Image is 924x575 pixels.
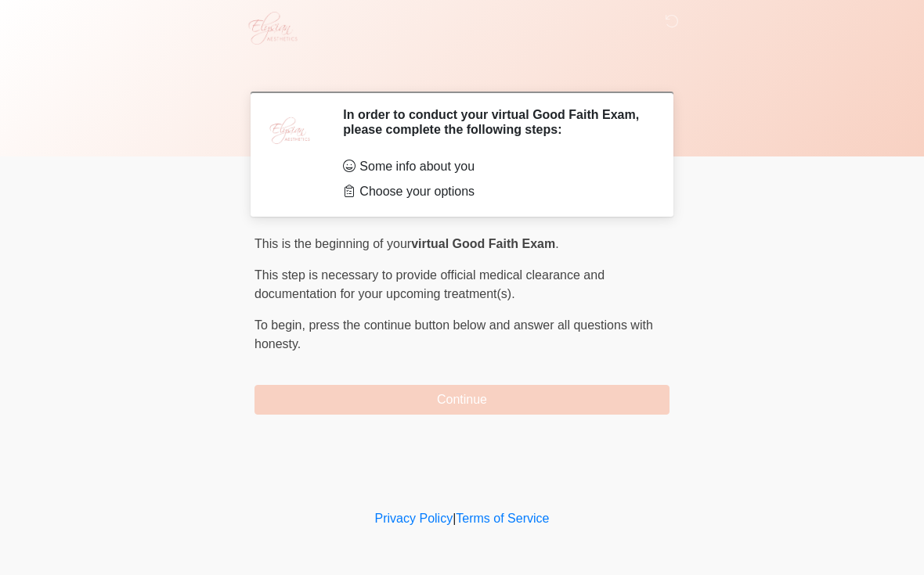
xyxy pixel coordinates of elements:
[266,107,313,154] img: Agent Avatar
[343,107,646,137] h2: In order to conduct your virtual Good Faith Exam, please complete the following steps:
[375,512,453,525] a: Privacy Policy
[555,237,558,250] span: .
[453,512,456,525] a: |
[254,385,670,415] button: Continue
[243,56,681,85] h1: ‎ ‎ ‎ ‎
[343,182,646,201] li: Choose your options
[254,318,653,350] span: press the continue button below and answer all questions with honesty.
[254,268,605,300] span: This step is necessary to provide official medical clearance and documentation for your upcoming ...
[456,512,549,525] a: Terms of Service
[254,318,309,332] span: To begin,
[254,237,411,250] span: This is the beginning of your
[343,157,646,176] li: Some info about you
[411,237,555,250] strong: virtual Good Faith Exam
[239,12,305,45] img: Elysian Aesthetics Logo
